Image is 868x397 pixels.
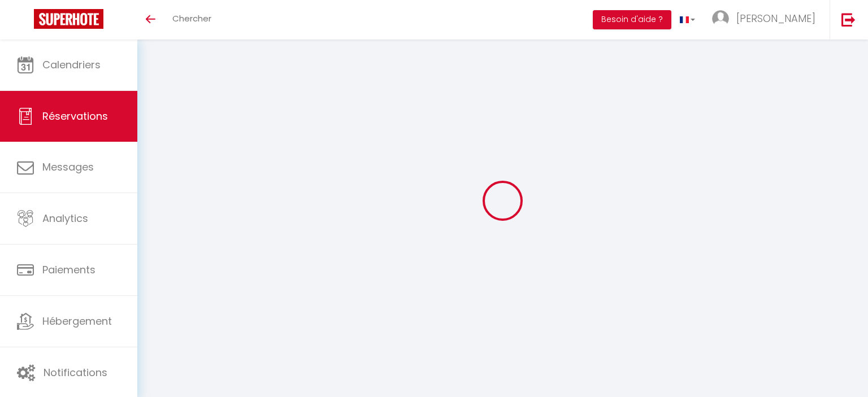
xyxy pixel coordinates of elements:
[42,314,112,328] span: Hébergement
[172,12,211,24] span: Chercher
[42,58,101,72] span: Calendriers
[42,211,88,225] span: Analytics
[42,160,94,174] span: Messages
[736,11,815,25] span: [PERSON_NAME]
[841,12,856,27] img: logout
[593,10,671,29] button: Besoin d'aide ?
[712,10,729,27] img: ...
[42,109,108,123] span: Réservations
[34,9,103,29] img: Super Booking
[42,263,96,277] span: Paiements
[44,365,107,379] span: Notifications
